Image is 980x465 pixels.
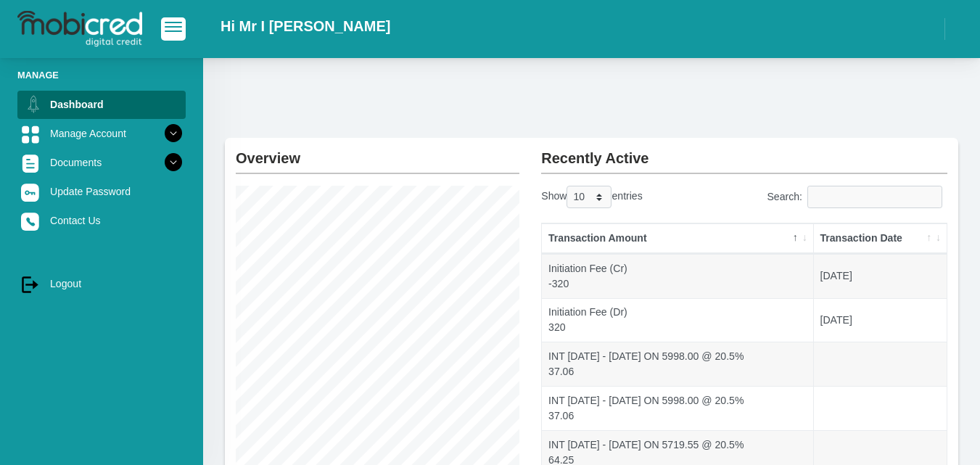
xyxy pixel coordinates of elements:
td: [DATE] [814,298,947,342]
li: Manage [17,68,186,82]
a: Dashboard [17,91,186,118]
td: Initiation Fee (Cr) -320 [542,254,813,298]
a: Contact Us [17,207,186,234]
td: Initiation Fee (Dr) 320 [542,298,813,342]
a: Logout [17,270,186,297]
a: Documents [17,149,186,176]
a: Manage Account [17,120,186,147]
label: Show entries [541,186,642,208]
h2: Hi Mr I [PERSON_NAME] [221,17,390,35]
td: INT [DATE] - [DATE] ON 5998.00 @ 20.5% 37.06 [542,386,813,430]
select: Showentries [567,186,612,208]
input: Search: [807,186,942,208]
a: Update Password [17,178,186,205]
th: Transaction Amount: activate to sort column descending [542,223,813,254]
td: [DATE] [814,254,947,298]
th: Transaction Date: activate to sort column ascending [814,223,947,254]
h2: Overview [236,138,519,167]
img: logo-mobicred.svg [17,11,142,47]
h2: Recently Active [541,138,947,167]
label: Search: [767,186,947,208]
td: INT [DATE] - [DATE] ON 5998.00 @ 20.5% 37.06 [542,342,813,386]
